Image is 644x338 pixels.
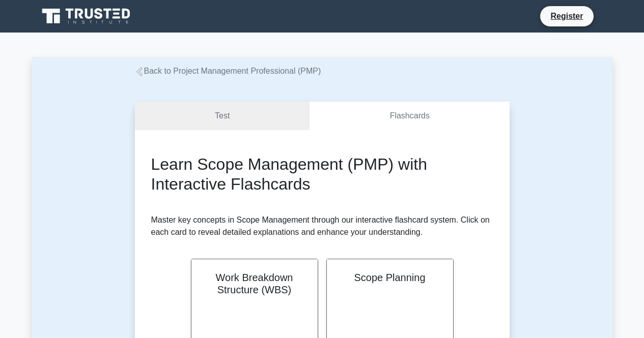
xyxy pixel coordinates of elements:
a: Test [135,102,310,131]
h2: Work Breakdown Structure (WBS) [204,271,305,296]
h2: Scope Planning [339,271,441,284]
h2: Learn Scope Management (PMP) with Interactive Flashcards [151,155,493,194]
a: Flashcards [310,102,509,131]
a: Register [544,10,589,22]
p: Master key concepts in Scope Management through our interactive flashcard system. Click on each c... [151,214,493,238]
a: Back to Project Management Professional (PMP) [135,67,321,75]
